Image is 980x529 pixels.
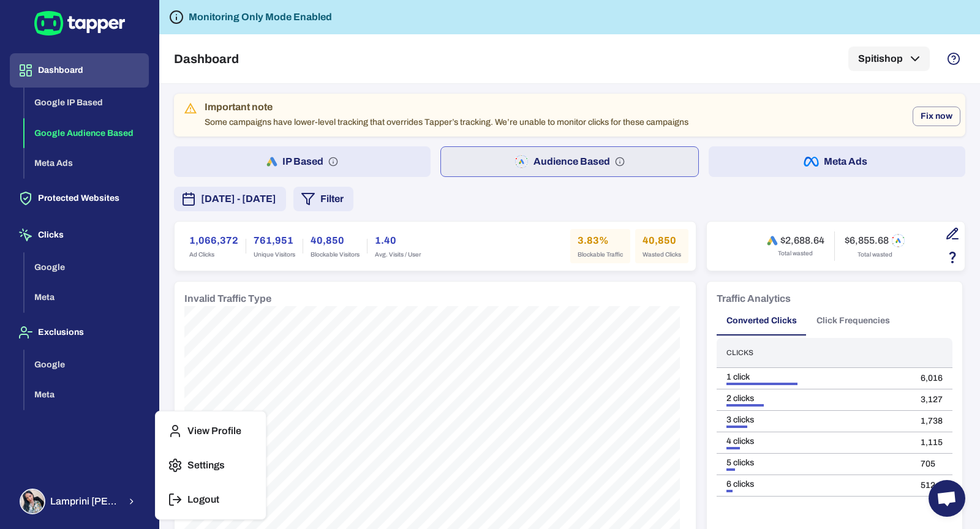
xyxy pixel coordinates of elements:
button: View Profile [160,416,261,446]
button: Logout [160,485,261,514]
p: Settings [187,459,225,471]
div: Open chat [929,480,965,517]
button: Settings [160,451,261,480]
p: Logout [187,493,219,506]
p: View Profile [187,425,241,437]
